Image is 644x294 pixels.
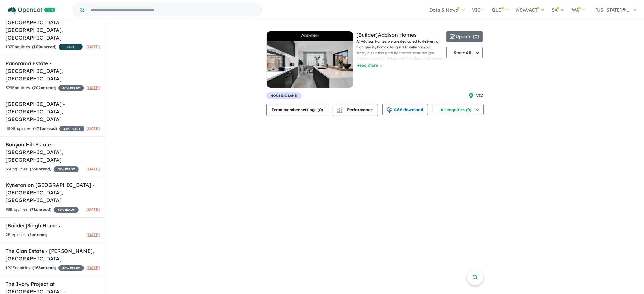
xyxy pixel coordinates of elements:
[6,247,100,262] h5: The Clan Estate - [PERSON_NAME] , [GEOGRAPHIC_DATA]
[32,265,56,270] strong: ( unread)
[338,107,373,112] span: Performance
[6,232,47,238] div: 2 Enquir ies
[28,232,47,237] strong: ( unread)
[54,207,79,213] span: 45 % READY
[34,85,41,90] span: 202
[266,31,353,92] a: Addison HomesAddison Homes
[299,33,321,40] img: Addison Homes
[319,107,322,112] span: 0
[337,107,342,110] img: line-chart.svg
[34,126,42,131] span: 479
[86,4,260,16] input: Try estate name, suburb, builder or developer
[595,7,629,13] span: [US_STATE]@...
[59,44,83,50] span: SOLD
[58,265,84,271] span: 40 % READY
[6,166,79,173] div: 53 Enquir ies
[6,44,83,51] div: 103 Enquir ies
[6,60,100,82] h5: Panorama Estate - [GEOGRAPHIC_DATA] , [GEOGRAPHIC_DATA]
[30,207,51,212] strong: ( unread)
[58,85,84,91] span: 40 % READY
[86,85,100,90] span: [DATE]
[8,7,55,14] img: Openlot PRO Logo White
[29,232,32,237] span: 2
[446,47,483,58] button: State: All
[33,126,57,131] strong: ( unread)
[32,44,56,49] strong: ( unread)
[266,92,302,99] span: House & Land
[86,126,100,131] span: [DATE]
[356,62,383,69] button: Read more
[54,166,79,172] span: 30 % READY
[86,207,100,212] span: [DATE]
[6,141,100,164] h5: Banyan Hill Estate - [GEOGRAPHIC_DATA] , [GEOGRAPHIC_DATA]
[382,104,428,115] button: CSV download
[34,44,41,49] span: 100
[266,104,328,116] button: Team member settings (0)
[356,39,444,125] p: At Addison Homes, we are dedicated to delivering high-quality homes designed to enhance your life...
[433,104,484,115] button: All enquiries (0)
[30,166,51,172] strong: ( unread)
[446,31,483,42] button: Update (0)
[387,107,392,113] img: download icon
[86,166,100,172] span: [DATE]
[59,126,84,131] span: 45 % READY
[6,181,100,204] h5: Kyneton on [GEOGRAPHIC_DATA] - [GEOGRAPHIC_DATA] , [GEOGRAPHIC_DATA]
[86,265,100,270] span: [DATE]
[356,32,417,38] a: [Builder]Addison Homes
[6,206,79,213] div: 93 Enquir ies
[86,232,100,237] span: [DATE]
[6,85,84,91] div: 399 Enquir ies
[333,104,378,116] button: Performance
[32,85,56,90] strong: ( unread)
[6,19,100,41] h5: [GEOGRAPHIC_DATA] - [GEOGRAPHIC_DATA] , [GEOGRAPHIC_DATA]
[476,93,484,99] span: VIC
[6,265,84,271] div: 190 Enquir ies
[31,166,36,172] span: 53
[34,265,41,270] span: 168
[31,207,36,212] span: 71
[86,44,100,49] span: [DATE]
[6,125,84,132] div: 480 Enquir ies
[337,109,343,113] img: bar-chart.svg
[6,222,100,229] h5: [Builder] Singh Homes
[6,100,100,123] h5: [GEOGRAPHIC_DATA] - [GEOGRAPHIC_DATA] , [GEOGRAPHIC_DATA]
[267,41,353,88] img: Addison Homes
